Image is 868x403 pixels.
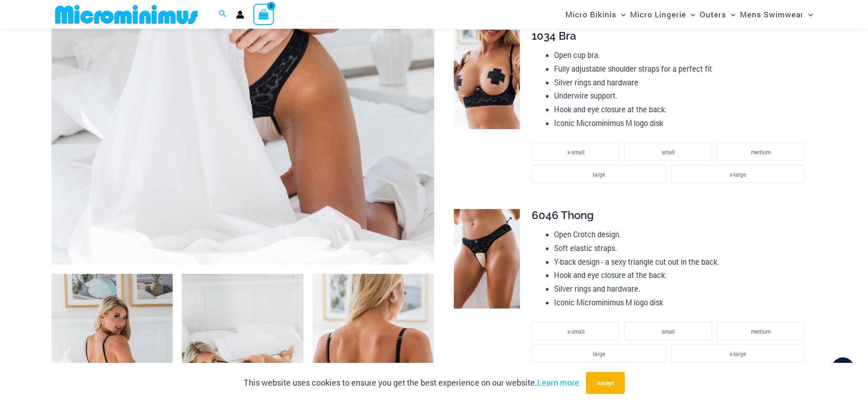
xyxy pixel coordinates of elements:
span: medium [751,148,770,156]
li: medium [717,142,805,161]
li: x-large [671,165,805,183]
span: Mens Swimwear [740,3,804,26]
span: Micro Bikinis [565,3,616,26]
span: x-large [729,171,746,178]
img: Nights Fall Silver Leopard 1036 Bra [454,30,520,129]
li: Hook and eye closure at the back. [554,268,809,282]
img: Nights Fall Silver Leopard 6046 Thong [454,209,520,309]
span: x-small [567,328,585,335]
span: 1034 Bra [532,29,576,42]
span: small [662,328,675,335]
span: large [593,350,605,357]
a: Micro LingerieMenu ToggleMenu Toggle [628,3,698,26]
button: Accept [586,372,625,394]
li: Open Crotch design. [554,228,809,241]
span: Menu Toggle [616,3,626,26]
span: 6046 Thong [532,209,594,222]
a: Micro BikinisMenu ToggleMenu Toggle [563,3,628,26]
li: Hook and eye closure at the back. [554,103,809,116]
span: x-small [567,148,585,156]
span: small [662,148,675,156]
span: x-large [729,350,746,357]
li: Fully adjustable shoulder straps for a perfect fit [554,62,809,76]
li: Iconic Microminimus M logo disk [554,116,809,130]
span: large [593,171,605,178]
img: MM SHOP LOGO FLAT [51,4,201,25]
li: small [624,142,712,161]
span: Menu Toggle [686,3,695,26]
li: x-large [671,344,805,362]
li: Iconic Microminimus M logo disk [554,296,809,309]
li: small [624,322,712,340]
a: View Shopping Cart, empty [253,4,274,25]
span: Outers [700,3,726,26]
li: large [532,165,666,183]
li: Silver rings and hardware. [554,282,809,296]
a: OutersMenu ToggleMenu Toggle [698,3,738,26]
li: medium [717,322,805,340]
span: Menu Toggle [804,3,813,26]
span: medium [751,328,770,335]
li: Silver rings and hardware [554,76,809,89]
li: Y-back design - a sexy triangle cut out in the back. [554,255,809,269]
span: Menu Toggle [726,3,735,26]
a: Mens SwimwearMenu ToggleMenu Toggle [738,3,815,26]
li: x-small [532,322,620,340]
nav: Site Navigation [562,1,817,27]
a: Search icon link [219,9,227,21]
li: Underwire support. [554,89,809,103]
li: Open cup bra. [554,48,809,62]
li: large [532,344,666,362]
span: Micro Lingerie [630,3,686,26]
a: Learn more [537,377,579,388]
li: Soft elastic straps. [554,241,809,255]
a: Account icon link [236,10,244,19]
p: This website uses cookies to ensure you get the best experience on our website. [244,376,579,390]
li: x-small [532,142,620,161]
